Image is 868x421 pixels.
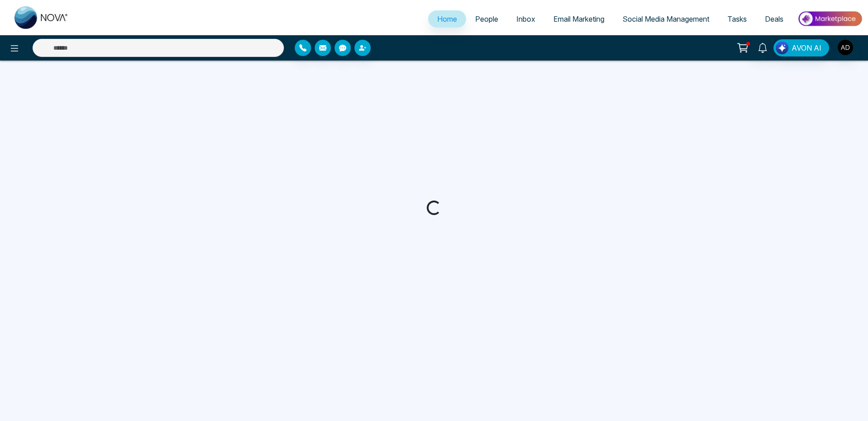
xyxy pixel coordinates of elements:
[838,40,853,55] img: User Avatar
[14,6,69,29] img: Nova CRM Logo
[756,10,793,28] a: Deals
[613,10,718,28] a: Social Media Management
[544,10,613,28] a: Email Marketing
[792,42,821,53] span: AVON AI
[727,14,747,23] span: Tasks
[466,10,507,28] a: People
[776,42,788,54] img: Lead Flow
[516,14,535,23] span: Inbox
[765,14,783,23] span: Deals
[475,14,498,23] span: People
[437,14,457,23] span: Home
[553,14,604,23] span: Email Marketing
[623,14,709,23] span: Social Media Management
[507,10,544,28] a: Inbox
[774,39,829,56] button: AVON AI
[797,9,863,29] img: Market-place.gif
[428,10,466,28] a: Home
[718,10,756,28] a: Tasks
